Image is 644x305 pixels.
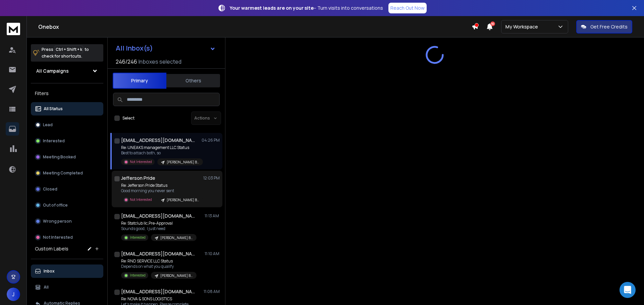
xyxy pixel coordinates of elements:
[576,20,632,33] button: Get Free Credits
[121,250,195,257] h1: [EMAIL_ADDRESS][DOMAIN_NAME]
[36,68,69,74] h1: All Campaigns
[130,273,146,278] p: Interested
[116,45,153,52] h1: All Inbox(s)
[590,23,628,30] p: Get Free Credits
[390,5,425,11] p: Reach Out Now
[31,150,103,164] button: Meeting Booked
[31,182,103,196] button: Closed
[43,122,53,128] p: Lead
[121,188,202,194] p: Good morning you never sent
[202,138,220,143] p: 04:26 PM
[203,175,220,181] p: 12:03 PM
[121,213,195,219] h1: [EMAIL_ADDRESS][DOMAIN_NAME]
[166,73,220,88] button: Others
[122,116,135,121] label: Select
[43,154,76,160] p: Meeting Booked
[620,282,636,298] div: Open Intercom Messenger
[505,23,541,30] p: My Workspace
[31,215,103,228] button: Wrong person
[31,134,103,148] button: Interested
[31,102,103,116] button: All Status
[7,23,20,35] img: logo
[130,197,152,202] p: Not Interested
[44,106,63,111] p: All Status
[113,73,166,89] button: Primary
[121,183,202,188] p: Re: Jefferson Pride Status
[43,170,83,176] p: Meeting Completed
[31,264,103,278] button: Inbox
[31,199,103,212] button: Out of office
[205,213,220,219] p: 11:13 AM
[43,186,57,192] p: Closed
[31,231,103,244] button: Not Interested
[31,281,103,294] button: All
[139,58,181,66] h3: Inboxes selected
[43,219,72,224] p: Wrong person
[121,175,155,181] h1: Jefferson Pride
[43,203,68,208] p: Out of office
[44,269,55,274] p: Inbox
[230,5,383,11] p: – Turn visits into conversations
[35,245,68,252] h3: Custom Labels
[230,5,314,11] strong: Your warmest leads are on your site
[31,118,103,132] button: Lead
[205,251,220,256] p: 11:10 AM
[38,23,472,31] h1: Onebox
[121,221,197,226] p: Re: Statclub llc,Pre-Approval
[121,226,197,231] p: Sounds good, I just need
[160,235,193,240] p: [PERSON_NAME] Blast #433
[167,160,199,165] p: [PERSON_NAME] Blast #433
[121,137,195,144] h1: [EMAIL_ADDRESS][DOMAIN_NAME]
[110,42,221,55] button: All Inbox(s)
[490,21,495,26] span: 50
[121,296,197,302] p: Re: NOVA & SONS LOGISTICS
[55,46,83,53] span: Ctrl + Shift + k
[160,273,193,278] p: [PERSON_NAME] Blast #433
[121,145,202,150] p: Re: UNEAKS management LLC Status
[31,89,103,98] h3: Filters
[7,288,20,301] button: J
[388,3,427,13] a: Reach Out Now
[121,264,197,269] p: Depends on what you qualify
[43,235,73,240] p: Not Interested
[167,198,199,203] p: [PERSON_NAME] Blast #433
[130,235,146,240] p: Interested
[44,285,49,290] p: All
[121,288,195,295] h1: [EMAIL_ADDRESS][DOMAIN_NAME]
[121,258,197,264] p: Re: RND SERVICE LLC Status
[31,166,103,180] button: Meeting Completed
[43,138,65,144] p: Interested
[204,289,220,294] p: 11:08 AM
[116,58,137,66] span: 246 / 246
[31,64,103,78] button: All Campaigns
[42,46,89,60] p: Press to check for shortcuts.
[121,150,202,156] p: Best to attach both, so
[130,159,152,164] p: Not Interested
